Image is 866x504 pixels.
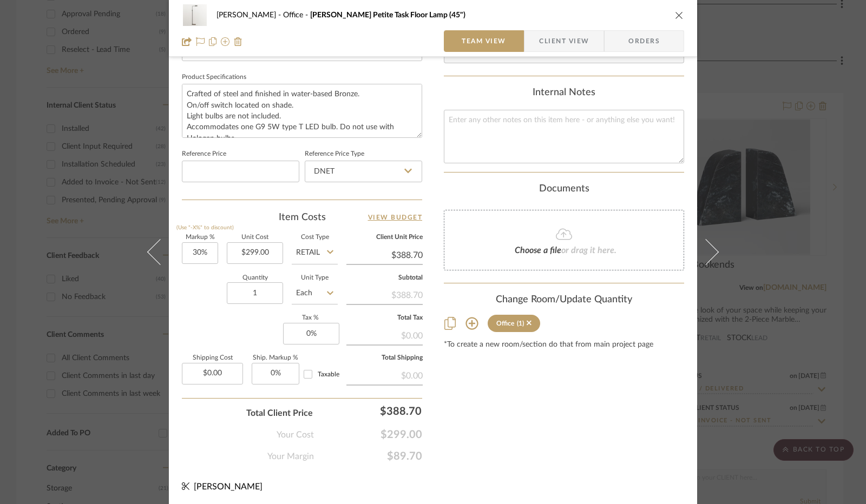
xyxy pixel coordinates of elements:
[182,355,243,361] label: Shipping Cost
[561,246,616,255] span: or drag it here.
[246,407,313,420] span: Total Client Price
[283,11,310,19] span: Office
[346,325,423,344] div: $0.00
[277,428,314,441] span: Your Cost
[444,183,684,195] div: Documents
[462,30,506,52] span: Team View
[674,10,684,20] button: close
[346,365,423,384] div: $0.00
[182,235,218,240] label: Markup %
[539,30,589,52] span: Client View
[182,151,226,157] label: Reference Price
[616,30,672,52] span: Orders
[444,294,684,306] div: Change Room/Update Quantity
[346,355,423,361] label: Total Shipping
[346,315,423,321] label: Total Tax
[292,235,338,240] label: Cost Type
[310,11,465,19] span: [PERSON_NAME] Petite Task Floor Lamp (45")
[182,75,246,80] label: Product Specifications
[305,151,364,157] label: Reference Price Type
[292,275,338,281] label: Unit Type
[318,400,427,422] div: $388.70
[216,11,283,19] span: [PERSON_NAME]
[227,235,283,240] label: Unit Cost
[368,211,423,224] a: View Budget
[234,37,242,46] img: Remove from project
[267,450,314,463] span: Your Margin
[314,450,422,463] span: $89.70
[444,87,684,99] div: Internal Notes
[346,284,423,304] div: $388.70
[283,315,338,321] label: Tax %
[496,320,514,327] div: Office
[182,211,422,224] div: Item Costs
[194,482,263,491] span: [PERSON_NAME]
[314,428,422,441] span: $299.00
[444,341,684,349] div: *To create a new room/section do that from main project page
[346,235,423,240] label: Client Unit Price
[346,275,423,281] label: Subtotal
[252,355,299,361] label: Ship. Markup %
[227,275,283,281] label: Quantity
[182,4,208,26] img: a326ec2a-0900-4e5c-9b1c-99ae7d0621ed_48x40.jpg
[515,246,561,255] span: Choose a file
[517,320,524,327] div: (1)
[318,371,339,377] span: Taxable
